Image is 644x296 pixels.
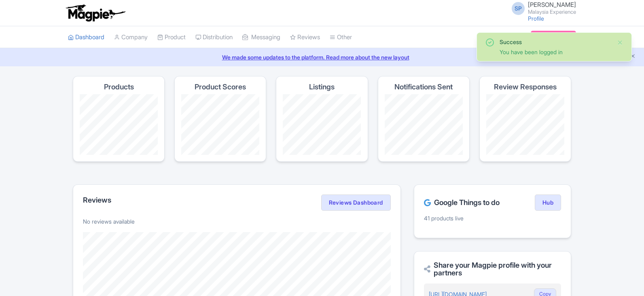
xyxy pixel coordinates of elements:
[195,83,246,91] h4: Product Scores
[195,26,233,49] a: Distribution
[424,214,561,222] p: 41 products live
[157,26,186,49] a: Product
[114,26,148,49] a: Company
[535,195,561,211] a: Hub
[528,9,576,15] small: Malaysia Experience
[83,196,111,204] h2: Reviews
[630,52,636,61] button: Close announcement
[500,38,610,46] div: Success
[394,83,453,91] h4: Notifications Sent
[242,26,280,49] a: Messaging
[507,2,576,15] a: SP [PERSON_NAME] Malaysia Experience
[290,26,320,49] a: Reviews
[104,83,134,91] h4: Products
[528,15,544,22] a: Profile
[309,83,335,91] h4: Listings
[500,48,610,56] div: You have been logged in
[330,26,352,49] a: Other
[528,1,576,8] span: [PERSON_NAME]
[68,26,104,49] a: Dashboard
[512,2,525,15] span: SP
[424,199,500,207] h2: Google Things to do
[321,195,391,211] a: Reviews Dashboard
[494,83,557,91] h4: Review Responses
[64,4,127,22] img: logo-ab69f6fb50320c5b225c76a69d11143b.png
[424,261,561,277] h2: Share your Magpie profile with your partners
[617,38,623,47] button: Close
[531,31,576,43] a: Subscription
[83,217,391,226] p: No reviews available
[5,53,639,61] a: We made some updates to the platform. Read more about the new layout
